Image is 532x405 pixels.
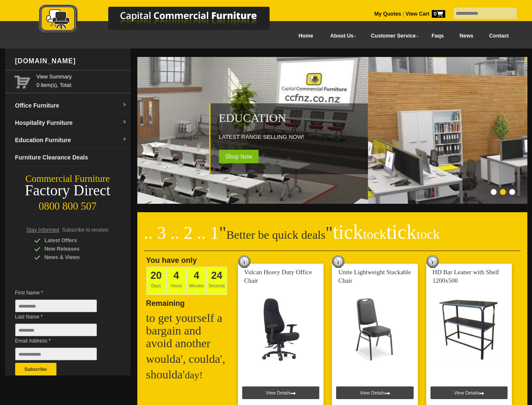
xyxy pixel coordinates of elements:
div: Factory Direct [5,185,131,197]
span: Hours [166,267,187,295]
span: Last Name * [15,313,110,321]
h2: shoulda' [146,368,230,381]
li: Page dot 1 [491,189,497,195]
span: Email Address * [15,337,110,345]
span: Seconds [207,267,227,295]
img: dropdown [122,103,127,108]
span: 20 [150,270,162,281]
a: View Cart0 [404,11,445,17]
span: 4 [174,270,179,281]
span: You have only [146,256,197,265]
strong: View Cart [406,11,445,17]
div: [DOMAIN_NAME] [12,49,131,74]
span: " [326,223,440,243]
a: Office Furnituredropdown [12,97,131,114]
div: News & Views [34,253,114,262]
h2: woulda', coulda', [146,353,230,365]
p: LATEST RANGE SELLING NOW! [219,133,364,141]
span: Remaining [146,296,185,308]
span: Days [146,267,166,295]
a: Hospitality Furnituredropdown [12,114,131,132]
li: Page dot 3 [509,189,515,195]
span: Subscribe to receive: [62,227,109,233]
img: Capital Commercial Furniture Logo [16,4,310,35]
img: tick tock deal clock [426,255,439,268]
a: News [452,27,481,46]
span: tick tick [333,221,440,243]
button: Subscribe [15,363,56,375]
a: My Quotes [374,11,401,17]
span: 4 [194,270,199,281]
input: First Name * [15,300,97,312]
span: Stay Informed [27,227,59,233]
span: " [219,223,226,243]
span: Minutes [187,267,207,295]
input: Email Address * [15,348,97,360]
img: dropdown [122,120,127,125]
img: tick tock deal clock [238,255,251,268]
a: Customer Service [361,27,423,46]
span: day! [185,370,203,381]
span: 0 [432,10,445,18]
span: .. 3 .. 2 .. 1 [144,223,219,243]
span: First Name * [15,289,110,297]
img: dropdown [122,137,127,142]
div: New Releases [34,245,114,253]
span: 0 item(s), Total: [37,73,127,88]
a: Faqs [424,27,452,46]
h2: Better be quick deals [144,226,521,251]
div: Latest Offers [34,236,114,245]
span: tock [363,227,386,242]
a: Capital Commercial Furniture Logo [16,4,310,38]
h2: Education [219,112,364,124]
a: Furniture Clearance Deals [12,149,131,166]
a: Contact [481,27,516,46]
span: 24 [211,270,222,281]
img: tick tock deal clock [332,255,345,268]
a: View Summary [37,73,127,81]
li: Page dot 2 [500,189,506,195]
div: 0800 800 507 [5,196,131,212]
a: Education Furnituredropdown [12,132,131,149]
span: tock [417,227,440,242]
h2: to get yourself a bargain and avoid another [146,312,230,350]
input: Last Name * [15,324,97,336]
div: Commercial Furniture [5,173,131,185]
a: About Us [321,27,361,46]
span: Shop Now [219,150,259,163]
